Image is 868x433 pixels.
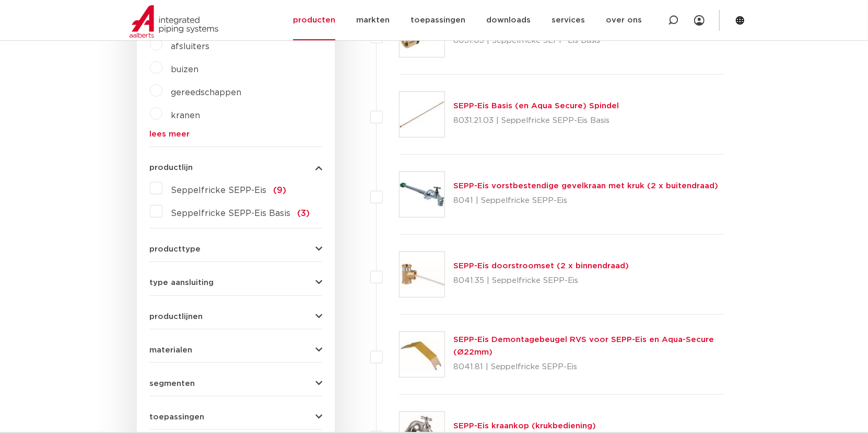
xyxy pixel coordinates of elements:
[453,262,629,270] a: SEPP-Eis doorstroomset (2 x binnendraad)
[149,346,192,354] span: materialen
[171,209,290,218] span: Seppelfricke SEPP-Eis Basis
[149,245,201,253] span: producttype
[400,172,444,217] img: Thumbnail for SEPP-Eis vorstbestendige gevelkraan met kruk (2 x buitendraad)
[171,42,209,51] a: afsluiters
[171,186,266,195] span: Seppelfricke SEPP-Eis
[149,313,203,321] span: productlijnen
[149,380,195,388] span: segmenten
[149,413,322,421] button: toepassingen
[171,65,198,74] a: buizen
[297,209,310,218] span: (3)
[400,252,444,297] img: Thumbnail for SEPP-Eis doorstroomset (2 x binnendraad)
[149,279,322,287] button: type aansluiting
[149,245,322,253] button: producttype
[149,164,193,172] span: productlijn
[453,182,718,190] a: SEPP-Eis vorstbestendige gevelkraan met kruk (2 x buitendraad)
[149,413,204,421] span: toepassingen
[453,359,723,375] p: 8041.81 | Seppelfricke SEPP-Eis
[273,186,286,195] span: (9)
[453,112,619,129] p: 8031.21.03 | Seppelfricke SEPP-Eis Basis
[400,332,444,377] img: Thumbnail for SEPP-Eis Demontagebeugel RVS voor SEPP-Eis en Aqua-Secure (Ø22mm)
[453,32,650,49] p: 8031.03 | Seppelfricke SEPP-Eis Basis
[171,88,241,97] a: gereedschappen
[171,111,200,120] a: kranen
[400,92,444,137] img: Thumbnail for SEPP-Eis Basis (en Aqua Secure) Spindel
[453,102,619,110] a: SEPP-Eis Basis (en Aqua Secure) Spindel
[149,279,214,287] span: type aansluiting
[149,380,322,388] button: segmenten
[453,272,629,289] p: 8041.35 | Seppelfricke SEPP-Eis
[453,336,714,356] a: SEPP-Eis Demontagebeugel RVS voor SEPP-Eis en Aqua-Secure (Ø22mm)
[453,422,596,430] a: SEPP-Eis kraankop (krukbediening)
[149,130,322,138] a: lees meer
[149,164,322,172] button: productlijn
[453,192,718,209] p: 8041 | Seppelfricke SEPP-Eis
[149,313,322,321] button: productlijnen
[149,346,322,354] button: materialen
